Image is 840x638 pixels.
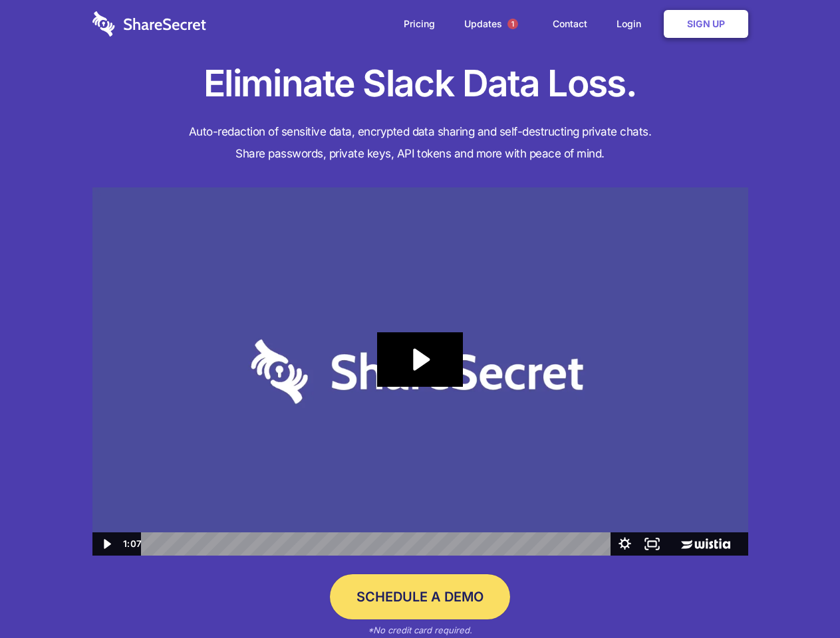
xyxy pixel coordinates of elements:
h4: Auto-redaction of sensitive data, encrypted data sharing and self-destructing private chats. Shar... [92,121,748,165]
a: Pricing [390,3,448,45]
img: logo-wordmark-white-trans-d4663122ce5f474addd5e946df7df03e33cb6a1c49d2221995e7729f52c070b2.svg [92,11,206,37]
a: Login [603,3,661,45]
a: Contact [539,3,601,45]
iframe: Drift Widget Chat Controller [773,572,824,622]
button: Play Video [92,532,120,556]
img: Sharesecret [92,187,748,556]
h1: Eliminate Slack Data Loss. [92,60,748,108]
